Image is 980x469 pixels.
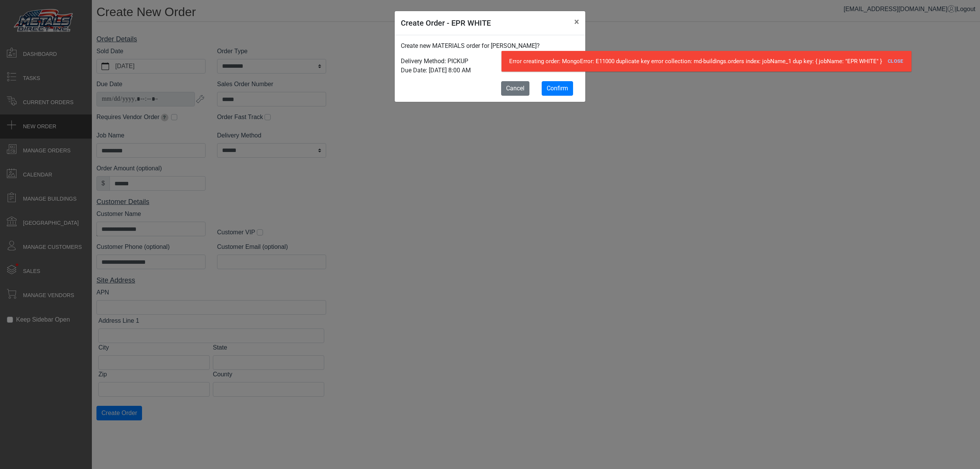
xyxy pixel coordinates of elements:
button: Cancel [501,81,529,96]
h5: Create Order - EPR WHITE [401,17,491,29]
a: Close [885,55,906,68]
span: Confirm [547,85,568,92]
button: Confirm [542,81,573,96]
p: Create new MATERIALS order for [PERSON_NAME]? [401,41,579,51]
div: Error creating order: MongoError: E11000 duplicate key error collection: md-buildings.orders inde... [501,51,911,72]
button: Close [568,11,585,33]
p: Delivery Method: PICKUP Due Date: [DATE] 8:00 AM [401,57,579,75]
